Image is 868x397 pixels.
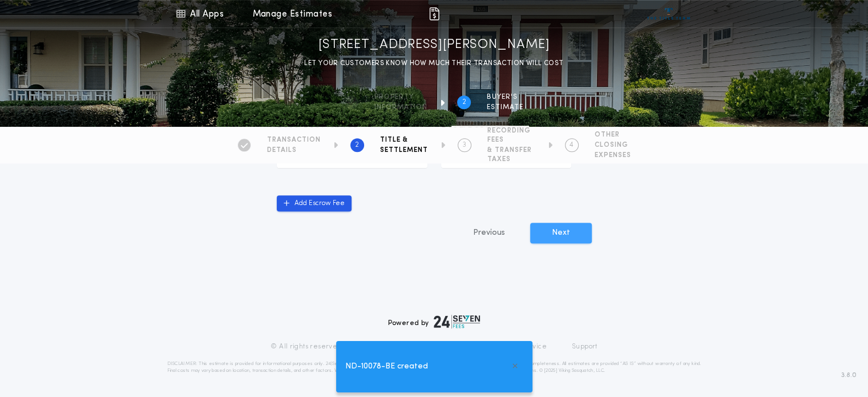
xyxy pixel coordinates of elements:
[487,103,523,112] span: ESTIMATE
[380,135,428,145] span: TITLE &
[462,141,466,150] h2: 3
[267,135,321,145] span: TRANSACTION
[595,130,631,139] span: OTHER
[345,360,428,373] span: ND-10078-BE created
[388,315,481,328] div: Powered by
[487,93,523,102] span: BUYER'S
[530,223,592,243] button: Next
[487,126,535,145] span: RECORDING FEES
[277,195,352,211] button: Add Escrow Fee
[374,103,427,112] span: information
[380,146,428,155] span: SETTLEMENT
[450,223,528,243] button: Previous
[595,151,631,160] span: EXPENSES
[374,93,427,102] span: Property
[487,146,535,164] span: & TRANSFER TAXES
[267,146,321,155] span: DETAILS
[434,315,481,328] img: logo
[304,58,563,69] p: LET YOUR CUSTOMERS KNOW HOW MUCH THEIR TRANSACTION WILL COST
[355,141,359,150] h2: 2
[462,98,466,107] h2: 2
[318,36,550,54] h1: [STREET_ADDRESS][PERSON_NAME]
[647,8,690,19] img: vs-icon
[427,7,441,21] img: img
[570,141,574,150] h2: 4
[595,141,631,150] span: CLOSING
